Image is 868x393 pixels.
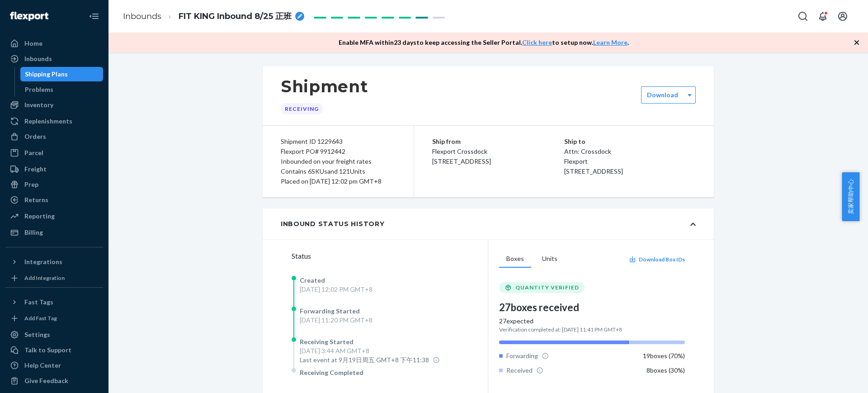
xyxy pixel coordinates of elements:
[25,70,68,79] div: Shipping Plans
[564,156,696,166] p: Flexport
[5,343,103,357] a: Talk to Support
[5,295,103,309] button: Fast Tags
[643,351,685,360] div: 19 boxes ( 70 %)
[300,276,325,284] span: Created
[5,52,103,66] a: Inbounds
[499,366,543,375] div: Received
[5,374,103,388] button: Give Feedback
[5,146,103,160] a: Parcel
[5,162,103,176] a: Freight
[292,251,488,261] div: Status
[281,77,368,96] h1: Shipment
[24,195,48,204] div: Returns
[432,137,564,147] p: Ship from
[300,285,373,294] div: [DATE] 12:02 PM GMT+8
[499,317,685,326] div: 27 expected
[5,209,103,223] a: Reporting
[281,147,396,156] div: Flexport PO# 9912442
[24,132,46,141] div: Orders
[24,346,71,355] div: Talk to Support
[834,7,852,25] button: Open account menu
[24,54,52,63] div: Inbounds
[432,147,491,165] span: Flexport Crossdock [STREET_ADDRESS]
[629,256,685,263] button: Download Box IDs
[814,7,832,25] button: Open notifications
[499,326,685,333] div: Verification completed at: [DATE] 11:41 PM GMT+8
[24,274,65,282] div: Add Integration
[179,11,292,23] span: FIT KING Inbound 8/25 正班
[25,85,53,94] div: Problems
[515,284,579,291] span: QUANTITY VERIFIED
[5,177,103,192] a: Prep
[24,148,43,157] div: Parcel
[5,255,103,269] button: Integrations
[535,251,565,268] button: Units
[20,67,104,81] a: Shipping Plans
[300,338,354,346] span: Receiving Started
[5,114,103,128] a: Replenishments
[24,257,62,266] div: Integrations
[564,137,696,147] p: Ship to
[564,167,623,175] span: [STREET_ADDRESS]
[123,11,161,21] a: Inbounds
[5,327,103,342] a: Settings
[24,298,53,307] div: Fast Tags
[24,165,47,174] div: Freight
[281,219,384,228] div: Inbound Status History
[499,251,531,268] button: Boxes
[85,7,103,25] button: Close Navigation
[281,137,396,147] div: Shipment ID 1229643
[24,100,53,109] div: Inventory
[24,39,42,48] div: Home
[281,156,396,166] div: Inbounded on your freight rates
[646,366,685,375] div: 8 boxes ( 30 %)
[5,98,103,112] a: Inventory
[300,346,440,355] div: [DATE] 3:44 AM GMT+8
[593,38,627,46] a: Learn More
[5,129,103,144] a: Orders
[24,361,61,370] div: Help Center
[499,300,685,314] div: 27 boxes received
[24,212,55,221] div: Reporting
[24,330,50,339] div: Settings
[24,376,68,385] div: Give Feedback
[564,147,696,156] p: Attn: Crossdock
[647,90,678,99] label: Download
[116,3,311,30] ol: breadcrumbs
[5,193,103,207] a: Returns
[20,82,104,97] a: Problems
[300,316,373,325] div: [DATE] 11:20 PM GMT+8
[339,38,629,47] p: Enable MFA within 23 days to keep accessing the Seller Portal. to setup now. .
[24,314,57,322] div: Add Fast Tag
[499,351,549,360] div: Forwarding
[281,166,396,176] div: Contains 6 SKUs and 121 Units
[300,355,429,365] span: Last event at 9月19日周五 GMT+8 下午11:38
[5,225,103,240] a: Billing
[281,103,323,114] div: Receiving
[281,176,396,186] div: Placed on [DATE] 12:02 pm GMT+8
[5,313,103,324] a: Add Fast Tag
[794,7,812,25] button: Open Search Box
[10,12,48,21] img: Flexport logo
[522,38,552,46] a: Click here
[5,358,103,373] a: Help Center
[300,369,363,376] span: Receiving Completed
[842,172,859,221] button: 卖家帮助中心
[24,180,38,189] div: Prep
[5,36,103,51] a: Home
[300,307,360,315] span: Forwarding Started
[5,273,103,284] a: Add Integration
[24,117,72,126] div: Replenishments
[24,228,43,237] div: Billing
